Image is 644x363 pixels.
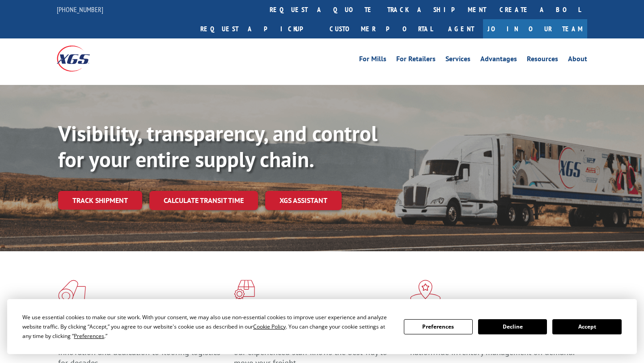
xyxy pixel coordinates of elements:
[234,280,255,303] img: xgs-icon-focused-on-flooring-red
[359,55,386,65] a: For Mills
[396,55,436,65] a: For Retailers
[439,19,483,38] a: Agent
[265,191,342,210] a: XGS ASSISTANT
[480,55,517,65] a: Advantages
[483,19,587,38] a: Join Our Team
[74,332,104,340] span: Preferences
[410,280,441,303] img: xgs-icon-flagship-distribution-model-red
[404,319,473,334] button: Preferences
[7,299,637,354] div: Cookie Consent Prompt
[445,55,470,65] a: Services
[552,319,621,334] button: Accept
[568,55,587,65] a: About
[253,323,286,330] span: Cookie Policy
[22,312,393,341] div: We use essential cookies to make our site work. With your consent, we may also use non-essential ...
[323,19,439,38] a: Customer Portal
[478,319,547,334] button: Decline
[58,119,377,173] b: Visibility, transparency, and control for your entire supply chain.
[57,5,103,14] a: [PHONE_NUMBER]
[58,191,142,210] a: Track shipment
[149,191,258,210] a: Calculate transit time
[194,19,323,38] a: Request a pickup
[527,55,558,65] a: Resources
[58,280,86,303] img: xgs-icon-total-supply-chain-intelligence-red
